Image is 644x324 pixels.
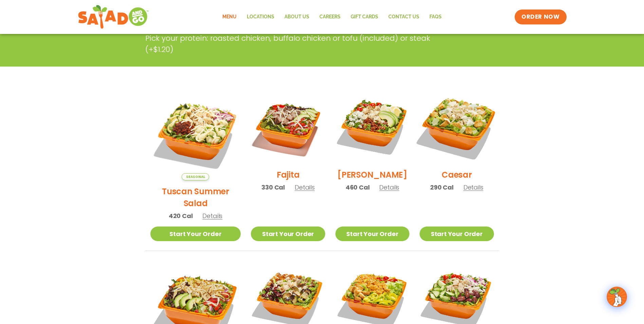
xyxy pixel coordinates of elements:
[295,183,315,192] span: Details
[182,173,209,180] span: Seasonal
[420,227,494,241] a: Start Your Order
[413,83,500,170] img: Product photo for Caesar Salad
[261,183,285,192] span: 330 Cal
[337,169,407,181] h2: [PERSON_NAME]
[463,183,483,192] span: Details
[335,90,409,164] img: Product photo for Cobb Salad
[78,3,149,31] img: new-SAG-logo-768×292
[521,13,559,21] span: ORDER NOW
[279,9,314,25] a: About Us
[145,33,447,55] p: Pick your protein: roasted chicken, buffalo chicken or tofu (included) or steak (+$1.20)
[346,183,370,192] span: 460 Cal
[277,169,300,181] h2: Fajita
[346,9,383,25] a: GIFT CARDS
[430,183,454,192] span: 290 Cal
[515,10,566,24] a: ORDER NOW
[314,9,346,25] a: Careers
[442,169,472,181] h2: Caesar
[169,211,193,220] span: 420 Cal
[217,9,242,25] a: Menu
[379,183,399,192] span: Details
[335,227,409,241] a: Start Your Order
[150,90,241,180] img: Product photo for Tuscan Summer Salad
[383,9,424,25] a: Contact Us
[251,90,325,164] img: Product photo for Fajita Salad
[242,9,279,25] a: Locations
[202,212,222,220] span: Details
[607,287,626,306] img: wpChatIcon
[150,185,241,209] h2: Tuscan Summer Salad
[217,9,447,25] nav: Menu
[150,227,241,241] a: Start Your Order
[251,227,325,241] a: Start Your Order
[424,9,447,25] a: FAQs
